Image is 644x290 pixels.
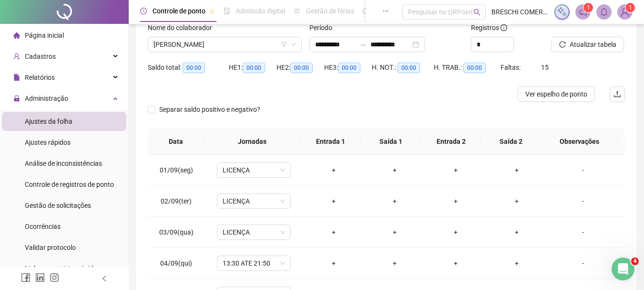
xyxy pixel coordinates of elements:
span: Ajustes rápidos [25,139,71,146]
img: sparkle-icon.fc2bf0ac1784a2077858766a79e2daf3.svg [557,7,567,17]
span: filter [281,42,287,47]
span: info-circle [501,24,507,31]
div: H. TRAB.: [434,62,501,73]
div: + [311,258,357,269]
div: HE 1: [229,62,276,73]
span: clock-circle [140,8,147,14]
span: Ver espelho de ponto [525,89,587,99]
span: 13:30 ATE 21:50 [223,256,285,270]
div: - [555,165,611,175]
div: H. NOT.: [372,62,434,73]
div: + [494,258,540,269]
span: Separar saldo positivo e negativo? [155,104,264,115]
span: lock [13,95,20,102]
span: Ocorrências [25,223,61,230]
span: 00:00 [463,63,486,73]
span: LICENÇA [223,163,285,177]
th: Data [148,129,204,155]
span: file [13,74,20,81]
span: 00:00 [338,63,360,73]
div: HE 3: [324,62,372,73]
th: Jornadas [204,129,301,155]
span: dashboard [363,8,369,14]
label: Nome do colaborador [148,22,218,33]
span: Registros [471,22,507,33]
div: + [494,196,540,206]
div: + [433,196,479,206]
div: + [433,258,479,269]
span: user-add [13,53,20,60]
span: to [359,41,367,48]
span: 03/09(qua) [159,228,194,236]
span: instagram [50,273,59,282]
span: Página inicial [25,32,64,39]
button: Ver espelho de ponto [518,86,595,102]
span: Gestão de solicitações [25,202,91,209]
span: ROBERTA FERNANDES DE OLIVEIRA [153,37,296,52]
sup: 1 [583,3,593,12]
div: + [311,165,357,175]
span: home [13,32,20,39]
div: + [494,165,540,175]
span: 01/09(seg) [160,166,193,174]
span: Controle de ponto [153,7,205,15]
button: Atualizar tabela [552,37,624,52]
span: Relatórios [25,74,55,81]
span: 00:00 [290,63,313,73]
div: + [372,196,418,206]
span: Ajustes da folha [25,118,72,125]
div: + [372,165,418,175]
div: + [433,165,479,175]
span: Faltas: [501,64,522,71]
div: + [311,196,357,206]
div: - [555,258,611,269]
th: Saída 2 [481,129,541,155]
th: Observações [542,129,618,155]
span: down [291,42,296,47]
span: 4 [631,258,639,265]
div: - [555,196,611,206]
th: Entrada 2 [421,129,481,155]
div: Saldo total: [148,62,229,73]
span: 02/09(ter) [161,197,192,205]
span: linkedin [35,273,45,282]
span: 15 [541,64,549,71]
span: Controle de registros de ponto [25,181,114,188]
span: search [473,9,480,16]
span: notification [579,8,587,16]
span: upload [613,90,621,98]
span: swap-right [359,41,367,48]
div: + [433,227,479,237]
span: Admissão digital [236,7,285,15]
sup: Atualize o seu contato no menu Meus Dados [625,3,635,12]
span: sun [294,8,300,14]
th: Entrada 1 [301,129,361,155]
span: Administração [25,95,68,102]
span: file-done [224,8,230,14]
span: Análise de inconsistências [25,160,102,167]
th: Saída 1 [361,129,421,155]
span: 00:00 [243,63,265,73]
div: + [372,227,418,237]
span: Atualizar tabela [570,39,616,50]
span: left [101,275,108,282]
span: 1 [587,4,590,11]
div: + [494,227,540,237]
span: Gestão de férias [306,7,354,15]
iframe: Intercom live chat [612,258,634,280]
span: Observações [549,136,610,147]
span: ellipsis [382,8,389,14]
span: 1 [629,4,632,11]
img: 14300 [618,5,632,19]
div: - [555,227,611,237]
span: Cadastros [25,53,56,60]
span: 00:00 [183,63,205,73]
span: pushpin [209,9,215,14]
span: Validar protocolo [25,244,76,251]
span: reload [559,41,566,48]
label: Período [309,22,338,33]
div: HE 2: [276,62,324,73]
span: LICENÇA [223,225,285,239]
span: facebook [21,273,31,282]
span: Link para registro rápido [25,265,97,272]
